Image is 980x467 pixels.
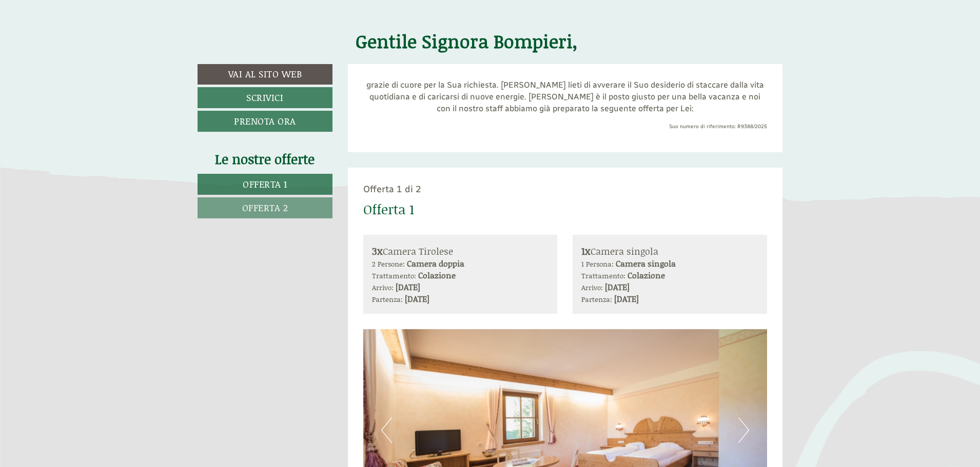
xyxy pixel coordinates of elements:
[372,243,549,258] div: Camera Tirolese
[372,270,416,281] small: Trattamento:
[581,282,603,293] small: Arrivo:
[198,150,332,169] div: Le nostre offerte
[198,111,332,132] a: Prenota ora
[581,270,625,281] small: Trattamento:
[242,201,288,214] span: Offerta 2
[616,257,676,269] b: Camera singola
[605,281,630,293] b: [DATE]
[581,294,612,304] small: Partenza:
[372,258,405,269] small: 2 Persone:
[363,79,768,115] p: grazie di cuore per la Sua richiesta. [PERSON_NAME] lieti di avverare il Suo desiderio di staccar...
[669,124,767,130] span: Suo numero di riferimento: R9388/2025
[372,243,383,258] b: 3x
[372,282,394,293] small: Arrivo:
[372,294,403,304] small: Partenza:
[198,87,332,108] a: Scrivici
[243,177,287,191] span: Offerta 1
[407,257,464,269] b: Camera doppia
[581,243,591,258] b: 1x
[198,64,332,85] a: Vai al sito web
[363,200,414,219] div: Offerta 1
[356,31,578,52] h1: Gentile Signora Bompieri,
[418,269,456,281] b: Colazione
[363,184,421,195] span: Offerta 1 di 2
[381,417,392,443] button: Previous
[614,293,639,304] b: [DATE]
[405,293,429,304] b: [DATE]
[628,269,665,281] b: Colazione
[581,258,614,269] small: 1 Persona:
[581,243,758,258] div: Camera singola
[396,281,420,293] b: [DATE]
[738,417,749,443] button: Next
